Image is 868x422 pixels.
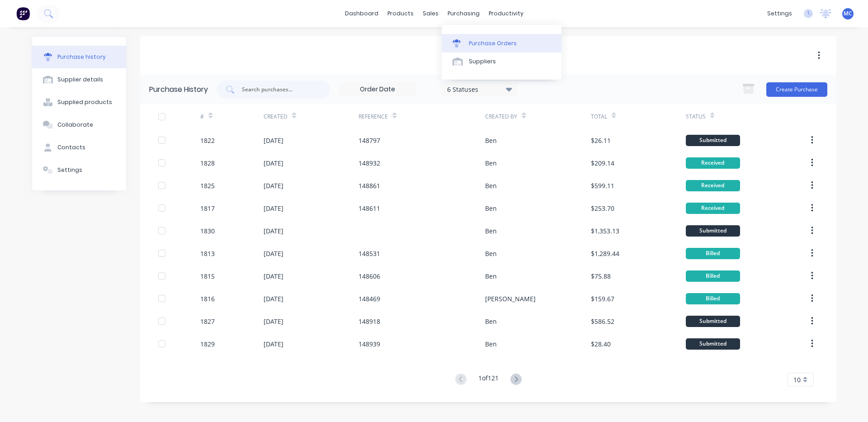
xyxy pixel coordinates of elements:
div: Purchase Orders [469,39,517,47]
div: 148531 [359,249,380,258]
button: Supplier details [32,68,126,91]
div: [DATE] [264,271,283,281]
button: Create Purchase [766,82,827,97]
div: [DATE] [264,158,283,168]
div: Received [686,203,740,214]
div: 1829 [200,339,215,349]
span: MC [844,9,852,18]
div: 1813 [200,249,215,258]
div: $26.11 [591,136,611,145]
input: Search purchases... [241,85,316,94]
div: Ben [485,339,497,349]
img: Factory [16,7,30,20]
div: Ben [485,317,497,326]
div: 1822 [200,136,215,145]
div: [DATE] [264,181,283,190]
div: Ben [485,204,497,213]
button: Settings [32,159,126,181]
button: Purchase history [32,46,126,68]
div: [DATE] [264,226,283,236]
div: Received [686,157,740,169]
div: [PERSON_NAME] [485,294,536,303]
div: 148932 [359,158,380,168]
div: 148469 [359,294,380,303]
div: Submitted [686,316,740,327]
div: 1817 [200,204,215,213]
div: Received [686,180,740,191]
div: Supplier details [57,76,103,84]
div: 148918 [359,317,380,326]
div: [DATE] [264,136,283,145]
div: 1828 [200,158,215,168]
div: Collaborate [57,121,93,129]
div: Settings [57,166,82,174]
div: purchasing [443,7,484,20]
div: Ben [485,136,497,145]
div: settings [763,7,797,20]
div: Ben [485,249,497,258]
a: Suppliers [442,52,561,71]
div: sales [418,7,443,20]
div: [DATE] [264,339,283,349]
div: 1825 [200,181,215,190]
div: $75.88 [591,271,611,281]
div: $159.67 [591,294,614,303]
div: 1827 [200,317,215,326]
a: dashboard [340,7,383,20]
div: 1816 [200,294,215,303]
button: Collaborate [32,114,126,136]
div: Supplied products [57,98,112,106]
div: $209.14 [591,158,614,168]
div: Ben [485,158,497,168]
div: 6 Statuses [447,84,512,94]
div: Billed [686,248,740,259]
div: [DATE] [264,204,283,213]
input: Order Date [340,83,415,96]
div: Created [264,113,288,121]
div: 148939 [359,339,380,349]
div: [DATE] [264,317,283,326]
div: 148606 [359,271,380,281]
button: Contacts [32,136,126,159]
div: 148797 [359,136,380,145]
div: 148861 [359,181,380,190]
div: Status [686,113,706,121]
div: $28.40 [591,339,611,349]
div: Submitted [686,135,740,146]
div: $599.11 [591,181,614,190]
div: Submitted [686,338,740,350]
div: Reference [359,113,388,121]
div: Submitted [686,225,740,237]
div: 148611 [359,204,380,213]
button: Supplied products [32,91,126,114]
div: products [383,7,418,20]
span: 10 [793,375,801,384]
div: # [200,113,204,121]
div: Total [591,113,607,121]
div: $1,289.44 [591,249,619,258]
div: Ben [485,271,497,281]
div: Ben [485,181,497,190]
div: 1830 [200,226,215,236]
div: [DATE] [264,249,283,258]
div: Contacts [57,143,85,152]
div: 1815 [200,271,215,281]
div: Billed [686,270,740,282]
div: Created By [485,113,517,121]
div: Suppliers [469,57,496,66]
div: Purchase history [57,53,106,61]
div: $586.52 [591,317,614,326]
div: Billed [686,293,740,304]
div: [DATE] [264,294,283,303]
div: $253.70 [591,204,614,213]
div: 1 of 121 [478,373,499,386]
div: Ben [485,226,497,236]
div: $1,353.13 [591,226,619,236]
div: productivity [484,7,528,20]
div: Purchase History [149,84,208,95]
a: Purchase Orders [442,34,561,52]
